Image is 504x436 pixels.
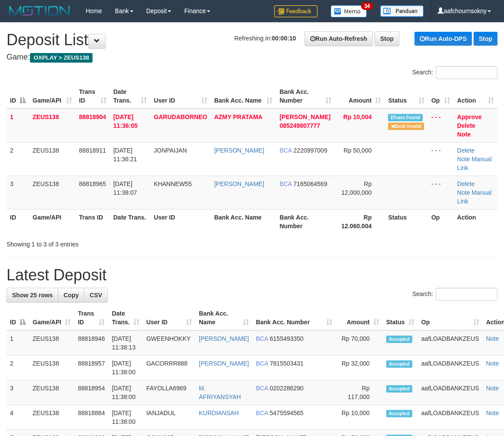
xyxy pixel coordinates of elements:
[7,176,29,209] td: 3
[293,180,327,187] span: Copy 7165064569 to clipboard
[79,113,106,120] span: 88818904
[293,147,327,154] span: Copy 2220997009 to clipboard
[436,288,497,301] input: Search:
[252,306,336,330] th: Bank Acc. Number: activate to sort column ascending
[214,180,264,187] a: [PERSON_NAME]
[412,66,497,79] label: Search:
[274,5,318,17] img: Feedback.jpg
[74,405,108,430] td: 88818884
[7,380,29,405] td: 3
[154,147,187,154] span: JONPAIJAN
[12,292,53,299] span: Show 25 rows
[256,335,268,342] span: BCA
[375,31,399,46] a: Stop
[385,209,428,234] th: Status
[143,405,196,430] td: IANJADUL
[414,32,472,46] a: Run Auto-DPS
[79,147,106,154] span: 88818911
[457,113,482,120] a: Approve
[150,84,211,109] th: User ID: activate to sort column ascending
[76,209,110,234] th: Trans ID
[150,209,211,234] th: User ID
[108,380,143,405] td: [DATE] 11:38:00
[335,209,385,234] th: Rp 12.060.004
[343,113,371,120] span: Rp 10,004
[58,288,84,303] a: Copy
[457,156,470,163] a: Note
[29,306,74,330] th: Game/API: activate to sort column ascending
[457,189,491,205] a: Manual Link
[154,180,192,187] span: KHANNEW55
[214,113,262,120] a: AZMY PRATAMA
[279,180,292,187] span: BCA
[90,292,102,299] span: CSV
[486,385,499,392] a: Note
[7,4,73,17] img: MOTION_logo.png
[74,306,108,330] th: Trans ID: activate to sort column ascending
[30,53,93,63] span: OXPLAY > ZEUS138
[276,209,335,234] th: Bank Acc. Number
[84,288,108,303] a: CSV
[279,122,320,129] span: Copy 085249807777 to clipboard
[7,109,29,143] td: 1
[143,306,196,330] th: User ID: activate to sort column ascending
[305,31,373,46] a: Run Auto-Refresh
[108,405,143,430] td: [DATE] 11:38:00
[454,84,497,109] th: Action: activate to sort column ascending
[199,385,241,400] a: M. AFRIYANSYAH
[256,385,268,392] span: BCA
[29,405,74,430] td: ZEUS138
[79,180,106,187] span: 88818965
[335,84,385,109] th: Amount: activate to sort column ascending
[29,209,76,234] th: Game/API
[428,142,454,176] td: - - -
[386,360,412,368] span: Accepted
[29,356,74,380] td: ZEUS138
[388,114,423,121] span: Similar transaction found
[256,360,268,367] span: BCA
[336,330,383,356] td: Rp 70,000
[457,189,470,196] a: Note
[113,180,137,196] span: [DATE] 11:38:07
[214,147,264,154] a: [PERSON_NAME]
[276,84,335,109] th: Bank Acc. Number: activate to sort column ascending
[388,123,424,130] span: Bank is not match
[74,380,108,405] td: 88818954
[361,2,373,10] span: 34
[74,330,108,356] td: 88818946
[199,409,239,416] a: KURDIANSAH
[418,356,483,380] td: aafLOADBANKZEUS
[279,113,330,120] span: [PERSON_NAME]
[108,356,143,380] td: [DATE] 11:38:00
[7,236,203,249] div: Showing 1 to 3 of 3 entries
[428,84,454,109] th: Op: activate to sort column ascending
[63,292,79,299] span: Copy
[7,266,497,284] h1: Latest Deposit
[386,336,412,343] span: Accepted
[7,209,29,234] th: ID
[7,31,497,49] h1: Deposit List
[383,306,418,330] th: Status: activate to sort column ascending
[7,330,29,356] td: 1
[270,385,304,392] span: Copy 0202286290 to clipboard
[344,147,372,154] span: Rp 50,000
[199,335,249,342] a: [PERSON_NAME]
[272,35,296,42] strong: 00:00:10
[211,209,276,234] th: Bank Acc. Name
[234,35,296,42] span: Refreshing in:
[336,306,383,330] th: Amount: activate to sort column ascending
[380,5,424,17] img: panduan.png
[457,147,474,154] a: Delete
[256,409,268,416] span: BCA
[270,360,304,367] span: Copy 7815503431 to clipboard
[196,306,252,330] th: Bank Acc. Name: activate to sort column ascending
[199,360,249,367] a: [PERSON_NAME]
[76,84,110,109] th: Trans ID: activate to sort column ascending
[29,84,76,109] th: Game/API: activate to sort column ascending
[29,380,74,405] td: ZEUS138
[29,330,74,356] td: ZEUS138
[428,109,454,143] td: - - -
[457,156,491,171] a: Manual Link
[211,84,276,109] th: Bank Acc. Name: activate to sort column ascending
[7,288,58,303] a: Show 25 rows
